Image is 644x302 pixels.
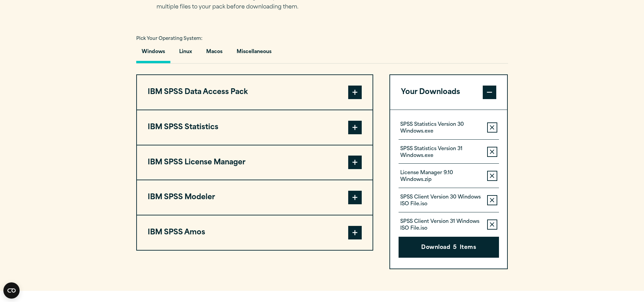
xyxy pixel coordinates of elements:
button: Download5Items [399,237,499,258]
div: Your Downloads [390,110,507,269]
p: License Manager 9.10 Windows.zip [400,170,482,183]
p: SPSS Client Version 30 Windows ISO File.iso [400,194,482,208]
button: IBM SPSS License Manager [137,145,373,180]
button: IBM SPSS Data Access Pack [137,75,373,110]
button: Macos [201,44,228,63]
button: Miscellaneous [231,44,277,63]
button: Linux [174,44,197,63]
p: SPSS Statistics Version 31 Windows.exe [400,146,482,159]
button: Open CMP widget [3,282,20,299]
span: 5 [453,243,457,252]
button: Windows [136,44,170,63]
button: IBM SPSS Statistics [137,110,373,145]
p: SPSS Statistics Version 30 Windows.exe [400,121,482,135]
button: IBM SPSS Modeler [137,180,373,215]
span: Pick Your Operating System: [136,37,202,41]
p: SPSS Client Version 31 Windows ISO File.iso [400,218,482,232]
button: Your Downloads [390,75,507,110]
button: IBM SPSS Amos [137,215,373,250]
